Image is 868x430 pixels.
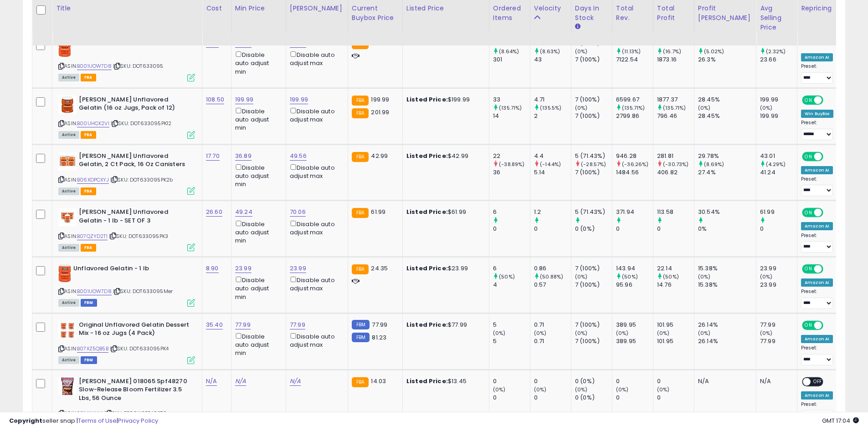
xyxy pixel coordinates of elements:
[352,96,369,106] small: FBA
[206,207,222,217] a: 26.60
[698,264,756,273] div: 15.38%
[657,337,694,345] div: 101.95
[822,265,837,273] span: OFF
[760,208,797,216] div: 61.99
[698,337,756,345] div: 26.14%
[760,281,797,289] div: 23.99
[760,152,797,160] div: 43.01
[290,162,341,180] div: Disable auto adjust max
[575,264,612,273] div: 7 (100%)
[575,337,612,345] div: 7 (100%)
[540,161,561,168] small: (-14.4%)
[822,96,837,104] span: OFF
[56,4,198,13] div: Title
[801,63,833,84] div: Preset:
[698,168,756,177] div: 27.4%
[110,176,173,183] span: | SKU: DOT633095PK2b
[493,394,530,402] div: 0
[698,377,749,385] div: N/A
[235,264,252,273] a: 23.99
[575,208,612,216] div: 5 (71.43%)
[493,168,530,177] div: 36
[58,152,77,170] img: 41aJCy+Iu4L._SL40_.jpg
[352,208,369,218] small: FBA
[811,378,825,385] span: OFF
[663,273,679,280] small: (50%)
[616,329,629,337] small: (0%)
[534,394,571,402] div: 0
[58,74,79,81] span: All listings currently available for purchase on Amazon
[406,264,448,273] b: Listed Price:
[77,62,112,70] a: B001UOW7D8
[493,329,506,337] small: (0%)
[616,321,653,329] div: 389.95
[760,377,790,385] div: N/A
[575,281,612,289] div: 7 (100%)
[290,275,341,293] div: Disable auto adjust max
[499,48,519,55] small: (8.64%)
[622,104,645,111] small: (135.71%)
[352,377,369,387] small: FBA
[235,219,279,245] div: Disable auto adjust min
[111,120,171,127] span: | SKU: DOT633095PK12
[575,168,612,177] div: 7 (100%)
[801,222,833,230] div: Amazon AI
[760,56,797,64] div: 23.66
[616,386,629,393] small: (0%)
[235,95,253,104] a: 199.99
[575,152,612,160] div: 5 (71.43%)
[575,96,612,104] div: 7 (100%)
[371,207,385,216] span: 61.99
[493,112,530,120] div: 14
[575,56,612,64] div: 7 (100%)
[58,356,79,364] span: All listings currently available for purchase on Amazon
[760,168,797,177] div: 41.24
[406,321,482,329] div: $77.99
[58,39,71,57] img: 41Sb8Xue4uL._SL40_.jpg
[575,104,588,111] small: (0%)
[801,233,833,253] div: Preset:
[77,345,108,353] a: B07XZ5QB5B
[352,152,369,162] small: FBA
[290,4,344,13] div: [PERSON_NAME]
[371,377,386,385] span: 14.03
[803,321,814,329] span: ON
[235,331,279,358] div: Disable auto adjust min
[657,4,690,23] div: Total Profit
[698,321,756,329] div: 26.14%
[616,377,653,385] div: 0
[760,329,773,337] small: (0%)
[290,152,307,161] a: 49.56
[766,48,786,55] small: (2.32%)
[534,329,547,337] small: (0%)
[657,56,694,64] div: 1873.16
[534,152,571,160] div: 4.4
[493,56,530,64] div: 301
[79,152,190,171] b: [PERSON_NAME] Unflavored Gelatin, 2 Ct Pack, 16 Oz Canisters
[493,264,530,273] div: 6
[698,96,756,104] div: 28.45%
[493,225,530,233] div: 0
[534,281,571,289] div: 0.57
[235,152,252,161] a: 36.89
[58,96,77,114] img: 41jGuB5v-8L._SL40_.jpg
[575,321,612,329] div: 7 (100%)
[698,152,756,160] div: 29.78%
[79,96,190,115] b: [PERSON_NAME] Unflavored Gelatin (16 oz Jugs, Pack of 12)
[581,161,606,168] small: (-28.57%)
[657,96,694,104] div: 1877.37
[534,112,571,120] div: 2
[58,264,71,283] img: 41Sb8Xue4uL._SL40_.jpg
[58,321,195,363] div: ASIN:
[534,225,571,233] div: 0
[493,337,530,345] div: 5
[58,39,195,81] div: ASIN:
[235,50,279,76] div: Disable auto adjust min
[81,244,96,252] span: FBA
[58,131,79,139] span: All listings currently available for purchase on Amazon
[58,377,77,395] img: 51HtDpRed0L._SL40_.jpg
[206,95,224,104] a: 108.50
[534,264,571,273] div: 0.86
[704,161,724,168] small: (8.69%)
[534,321,571,329] div: 0.71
